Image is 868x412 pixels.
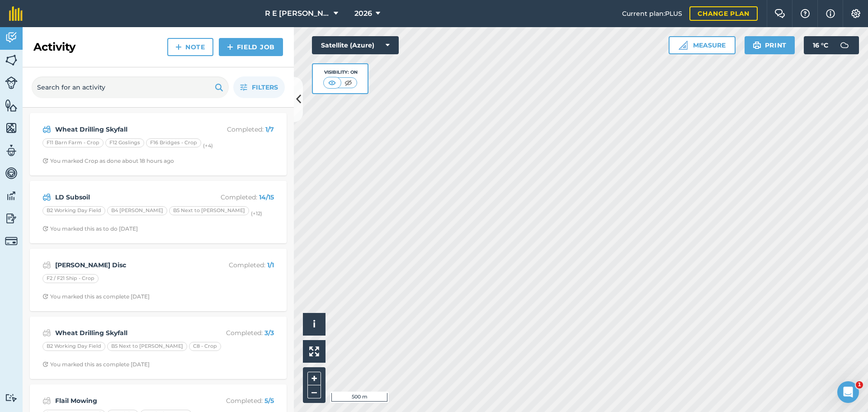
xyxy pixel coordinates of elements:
[42,274,99,283] div: F2 / F21 Ship - Crop
[5,235,18,247] img: svg+xml;base64,PD94bWwgdmVyc2lvbj0iMS4wIiBlbmNvZGluZz0idXRmLTgiPz4KPCEtLSBHZW5lcmF0b3I6IEFkb2JlIE...
[42,206,105,215] div: B2 Working Day Field
[850,9,861,18] img: A cog icon
[774,9,785,18] img: Two speech bubbles overlapping with the left bubble in the forefront
[804,36,859,54] button: 16 °C
[202,192,274,202] p: Completed :
[146,138,201,147] div: F16 Bridges - Crop
[813,36,828,54] span: 16 ° C
[826,8,835,19] img: svg+xml;base64,PHN2ZyB4bWxucz0iaHR0cDovL3d3dy53My5vcmcvMjAwMC9zdmciIHdpZHRoPSIxNyIgaGVpZ2h0PSIxNy...
[9,6,23,21] img: fieldmargin Logo
[669,36,736,54] button: Measure
[33,40,75,54] h2: Activity
[42,192,51,203] img: svg+xml;base64,PD94bWwgdmVyc2lvbj0iMS4wIiBlbmNvZGluZz0idXRmLTgiPz4KPCEtLSBHZW5lcmF0b3I6IEFkb2JlIE...
[267,261,274,269] strong: 1 / 1
[42,260,51,270] img: svg+xml;base64,PD94bWwgdmVyc2lvbj0iMS4wIiBlbmNvZGluZz0idXRmLTgiPz4KPCEtLSBHZW5lcmF0b3I6IEFkb2JlIE...
[42,157,174,165] div: You marked Crop as done about 18 hours ago
[32,76,229,98] input: Search for an activity
[5,166,18,180] img: svg+xml;base64,PD94bWwgdmVyc2lvbj0iMS4wIiBlbmNvZGluZz0idXRmLTgiPz4KPCEtLSBHZW5lcmF0b3I6IEFkb2JlIE...
[42,327,51,338] img: svg+xml;base64,PD94bWwgdmVyc2lvbj0iMS4wIiBlbmNvZGluZz0idXRmLTgiPz4KPCEtLSBHZW5lcmF0b3I6IEFkb2JlIE...
[202,124,274,134] p: Completed :
[215,82,223,93] img: svg+xml;base64,PHN2ZyB4bWxucz0iaHR0cDovL3d3dy53My5vcmcvMjAwMC9zdmciIHdpZHRoPSIxOSIgaGVpZ2h0PSIyNC...
[313,318,316,330] span: i
[35,118,281,170] a: Wheat Drilling SkyfallCompleted: 1/7F11 Barn Farm - CropF12 GoslingsF16 Bridges - Crop(+4)Clock w...
[42,361,48,367] img: Clock with arrow pointing clockwise
[42,294,48,299] img: Clock with arrow pointing clockwise
[835,36,854,54] img: svg+xml;base64,PD94bWwgdmVyc2lvbj0iMS4wIiBlbmNvZGluZz0idXRmLTgiPz4KPCEtLSBHZW5lcmF0b3I6IEFkb2JlIE...
[227,42,233,52] img: svg+xml;base64,PHN2ZyB4bWxucz0iaHR0cDovL3d3dy53My5vcmcvMjAwMC9zdmciIHdpZHRoPSIxNCIgaGVpZ2h0PSIyNC...
[5,76,18,89] img: svg+xml;base64,PD94bWwgdmVyc2lvbj0iMS4wIiBlbmNvZGluZz0idXRmLTgiPz4KPCEtLSBHZW5lcmF0b3I6IEFkb2JlIE...
[5,99,18,112] img: svg+xml;base64,PHN2ZyB4bWxucz0iaHR0cDovL3d3dy53My5vcmcvMjAwMC9zdmciIHdpZHRoPSI1NiIgaGVpZ2h0PSI2MC...
[323,69,358,76] div: Visibility: On
[307,385,321,398] button: –
[42,342,105,351] div: B2 Working Day Field
[55,192,198,202] strong: LD Subsoil
[800,9,811,18] img: A question mark icon
[219,38,283,56] a: Field Job
[354,8,372,19] span: 2026
[856,381,863,388] span: 1
[343,78,354,87] img: svg+xml;base64,PHN2ZyB4bWxucz0iaHR0cDovL3d3dy53My5vcmcvMjAwMC9zdmciIHdpZHRoPSI1MCIgaGVpZ2h0PSI0MC...
[55,124,198,134] strong: Wheat Drilling Skyfall
[622,9,682,19] span: Current plan : PLUS
[42,158,48,164] img: Clock with arrow pointing clockwise
[203,142,213,149] small: (+ 4 )
[303,313,325,336] button: i
[35,186,281,238] a: LD SubsoilCompleted: 14/15B2 Working Day FieldB4 [PERSON_NAME]B5 Next to [PERSON_NAME](+12)Clock ...
[5,31,18,44] img: svg+xml;base64,PD94bWwgdmVyc2lvbj0iMS4wIiBlbmNvZGluZz0idXRmLTgiPz4KPCEtLSBHZW5lcmF0b3I6IEFkb2JlIE...
[837,381,859,403] iframe: Intercom live chat
[265,8,330,19] span: R E [PERSON_NAME]
[753,40,761,51] img: svg+xml;base64,PHN2ZyB4bWxucz0iaHR0cDovL3d3dy53My5vcmcvMjAwMC9zdmciIHdpZHRoPSIxOSIgaGVpZ2h0PSIyNC...
[309,346,319,356] img: Four arrows, one pointing top left, one top right, one bottom right and the last bottom left
[202,328,274,338] p: Completed :
[679,41,688,50] img: Ruler icon
[35,322,281,374] a: Wheat Drilling SkyfallCompleted: 3/3B2 Working Day FieldB5 Next to [PERSON_NAME]C8 - CropClock wi...
[55,328,198,338] strong: Wheat Drilling Skyfall
[252,82,278,92] span: Filters
[5,189,18,203] img: svg+xml;base64,PD94bWwgdmVyc2lvbj0iMS4wIiBlbmNvZGluZz0idXRmLTgiPz4KPCEtLSBHZW5lcmF0b3I6IEFkb2JlIE...
[307,372,321,385] button: +
[42,124,51,135] img: svg+xml;base64,PD94bWwgdmVyc2lvbj0iMS4wIiBlbmNvZGluZz0idXRmLTgiPz4KPCEtLSBHZW5lcmF0b3I6IEFkb2JlIE...
[312,36,399,54] button: Satellite (Azure)
[202,260,274,270] p: Completed :
[326,78,338,87] img: svg+xml;base64,PHN2ZyB4bWxucz0iaHR0cDovL3d3dy53My5vcmcvMjAwMC9zdmciIHdpZHRoPSI1MCIgaGVpZ2h0PSI0MC...
[169,206,249,215] div: B5 Next to [PERSON_NAME]
[259,193,274,201] strong: 14 / 15
[5,144,18,157] img: svg+xml;base64,PD94bWwgdmVyc2lvbj0iMS4wIiBlbmNvZGluZz0idXRmLTgiPz4KPCEtLSBHZW5lcmF0b3I6IEFkb2JlIE...
[264,397,274,405] strong: 5 / 5
[107,342,187,351] div: B5 Next to [PERSON_NAME]
[265,125,274,133] strong: 1 / 7
[55,260,198,270] strong: [PERSON_NAME] Disc
[5,212,18,225] img: svg+xml;base64,PD94bWwgdmVyc2lvbj0iMS4wIiBlbmNvZGluZz0idXRmLTgiPz4KPCEtLSBHZW5lcmF0b3I6IEFkb2JlIE...
[202,396,274,406] p: Completed :
[251,210,262,217] small: (+ 12 )
[264,329,274,337] strong: 3 / 3
[5,121,18,135] img: svg+xml;base64,PHN2ZyB4bWxucz0iaHR0cDovL3d3dy53My5vcmcvMjAwMC9zdmciIHdpZHRoPSI1NiIgaGVpZ2h0PSI2MC...
[42,361,150,368] div: You marked this as complete [DATE]
[42,226,48,232] img: Clock with arrow pointing clockwise
[745,36,795,54] button: Print
[689,6,758,21] a: Change plan
[189,342,221,351] div: C8 - Crop
[42,395,51,406] img: svg+xml;base64,PD94bWwgdmVyc2lvbj0iMS4wIiBlbmNvZGluZz0idXRmLTgiPz4KPCEtLSBHZW5lcmF0b3I6IEFkb2JlIE...
[107,206,167,215] div: B4 [PERSON_NAME]
[55,396,198,406] strong: Flail Mowing
[175,42,182,52] img: svg+xml;base64,PHN2ZyB4bWxucz0iaHR0cDovL3d3dy53My5vcmcvMjAwMC9zdmciIHdpZHRoPSIxNCIgaGVpZ2h0PSIyNC...
[233,76,285,98] button: Filters
[35,254,281,306] a: [PERSON_NAME] DiscCompleted: 1/1F2 / F21 Ship - CropClock with arrow pointing clockwiseYou marked...
[42,138,104,147] div: F11 Barn Farm - Crop
[42,293,150,300] div: You marked this as complete [DATE]
[5,393,18,402] img: svg+xml;base64,PD94bWwgdmVyc2lvbj0iMS4wIiBlbmNvZGluZz0idXRmLTgiPz4KPCEtLSBHZW5lcmF0b3I6IEFkb2JlIE...
[42,225,138,232] div: You marked this as to do [DATE]
[167,38,213,56] a: Note
[105,138,144,147] div: F12 Goslings
[5,53,18,67] img: svg+xml;base64,PHN2ZyB4bWxucz0iaHR0cDovL3d3dy53My5vcmcvMjAwMC9zdmciIHdpZHRoPSI1NiIgaGVpZ2h0PSI2MC...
